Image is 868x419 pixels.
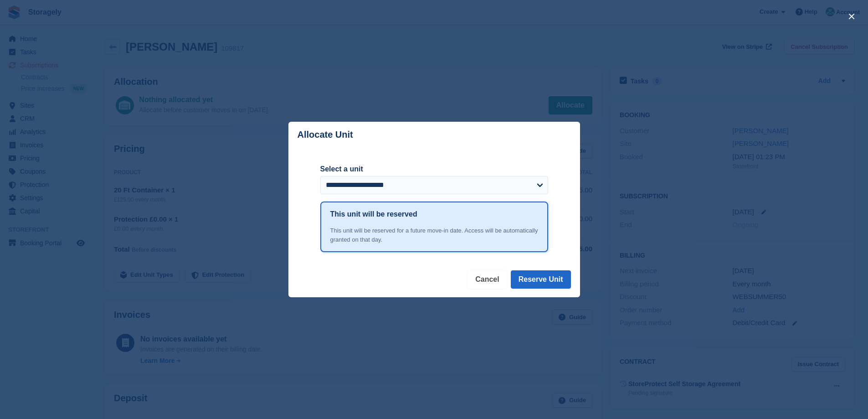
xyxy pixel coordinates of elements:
[330,226,538,244] div: This unit will be reserved for a future move-in date. Access will be automatically granted on tha...
[330,209,417,220] h1: This unit will be reserved
[844,9,859,24] button: close
[511,270,571,289] button: Reserve Unit
[467,270,507,289] button: Cancel
[320,164,548,175] label: Select a unit
[298,129,353,140] p: Allocate Unit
